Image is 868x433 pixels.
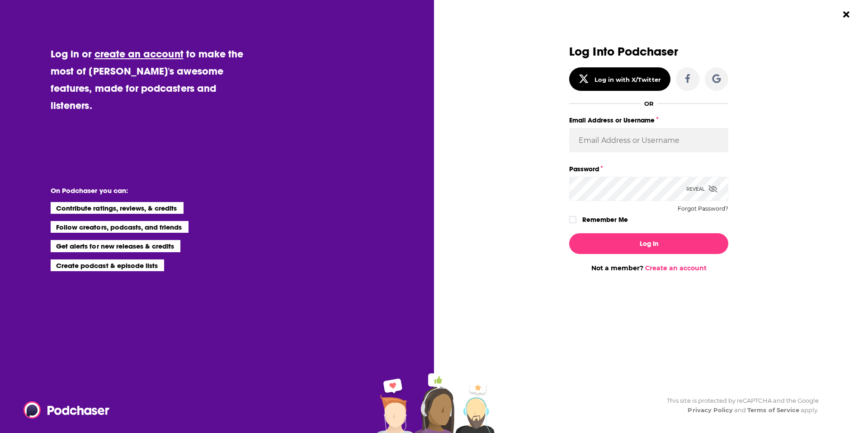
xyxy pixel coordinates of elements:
[569,264,728,272] div: Not a member?
[51,221,189,233] li: Follow creators, podcasts, and friends
[51,202,184,214] li: Contribute ratings, reviews, & credits
[747,406,799,414] a: Terms of Service
[24,401,110,419] img: Podchaser - Follow, Share and Rate Podcasts
[569,114,728,126] label: Email Address or Username
[838,6,855,23] button: Close Button
[94,47,184,60] a: create an account
[686,177,717,201] div: Reveal
[569,163,728,175] label: Password
[688,406,733,414] a: Privacy Policy
[51,240,180,252] li: Get alerts for new releases & credits
[569,233,728,254] button: Log In
[569,128,728,152] input: Email Address or Username
[569,45,728,58] h3: Log Into Podchaser
[644,100,654,107] div: OR
[569,67,670,91] button: Log in with X/Twitter
[51,186,231,195] li: On Podchaser you can:
[645,264,707,272] a: Create an account
[51,259,164,271] li: Create podcast & episode lists
[678,206,728,212] button: Forgot Password?
[594,76,661,83] div: Log in with X/Twitter
[582,214,628,226] label: Remember Me
[24,401,103,419] a: Podchaser - Follow, Share and Rate Podcasts
[660,396,819,415] div: This site is protected by reCAPTCHA and the Google and apply.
